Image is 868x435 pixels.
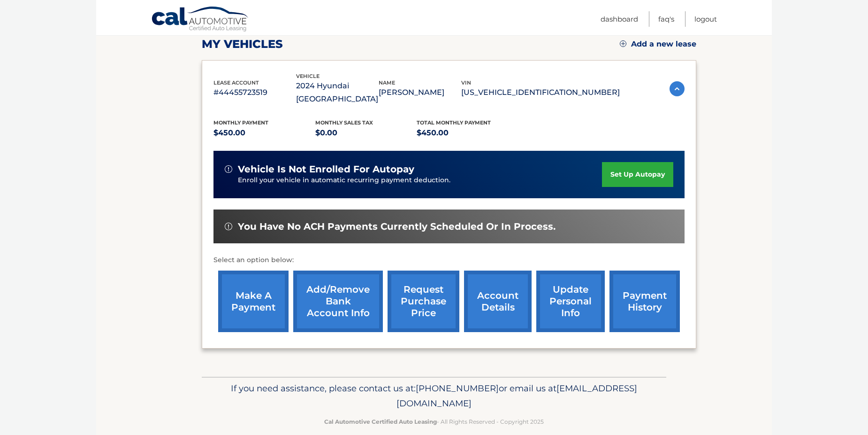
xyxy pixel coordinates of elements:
p: $0.00 [315,126,417,140]
p: $450.00 [417,126,518,140]
a: request purchase price [388,271,459,332]
span: vehicle is not enrolled for autopay [238,163,414,175]
img: add.svg [620,40,626,47]
p: - All Rights Reserved - Copyright 2025 [208,417,660,427]
a: account details [464,271,532,332]
p: 2024 Hyundai [GEOGRAPHIC_DATA] [296,79,379,106]
span: [PHONE_NUMBER] [416,383,499,394]
img: accordion-active.svg [670,81,685,96]
span: name [379,79,395,86]
strong: Cal Automotive Certified Auto Leasing [324,418,437,425]
a: FAQ's [658,11,674,27]
a: make a payment [218,271,289,332]
a: update personal info [536,271,605,332]
p: [US_VEHICLE_IDENTIFICATION_NUMBER] [461,86,620,99]
img: alert-white.svg [225,165,232,173]
p: Enroll your vehicle in automatic recurring payment deduction. [238,175,602,186]
a: Add a new lease [620,39,696,49]
a: Add/Remove bank account info [293,271,383,332]
p: #44455723519 [213,86,296,99]
a: Logout [694,11,717,27]
a: payment history [609,271,680,332]
p: $450.00 [213,126,315,140]
span: lease account [213,79,259,86]
span: Monthly Payment [213,119,268,126]
h2: my vehicles [202,37,283,51]
span: Monthly sales Tax [315,119,373,126]
span: You have no ACH payments currently scheduled or in process. [238,221,556,233]
img: alert-white.svg [225,223,232,230]
p: [PERSON_NAME] [379,86,461,99]
span: Total Monthly Payment [417,119,491,126]
span: vehicle [296,73,320,79]
p: Select an option below: [213,255,685,266]
a: set up autopay [602,162,673,187]
a: Dashboard [601,11,638,27]
a: Cal Automotive [151,6,250,33]
span: vin [461,79,471,86]
p: If you need assistance, please contact us at: or email us at [208,381,660,411]
span: [EMAIL_ADDRESS][DOMAIN_NAME] [396,383,637,409]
